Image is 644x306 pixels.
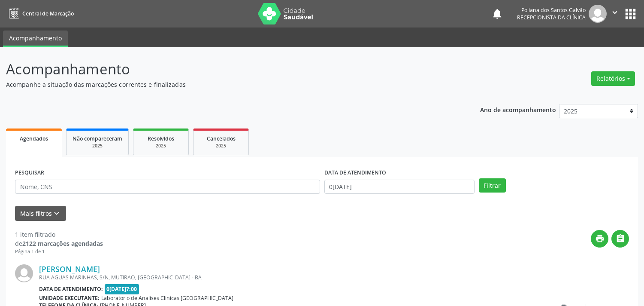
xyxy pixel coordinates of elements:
[39,294,100,302] b: Unidade executante:
[611,230,629,248] button: 
[148,135,174,142] span: Resolvidos
[20,135,48,142] span: Agendados
[610,8,620,17] i: 
[595,234,605,243] i: print
[6,80,448,89] p: Acompanhe a situação das marcações correntes e finalizadas
[22,10,74,17] span: Central de Marcação
[105,284,139,294] span: 0[DATE]7:00
[479,178,506,193] button: Filtrar
[491,8,503,20] button: notifications
[39,264,100,274] a: [PERSON_NAME]
[200,143,242,149] div: 2025
[15,206,66,221] button: Mais filtroskeyboard_arrow_down
[73,143,122,149] div: 2025
[73,135,122,142] span: Não compareceram
[616,234,625,243] i: 
[517,6,586,14] div: Poliana dos Santos Galvão
[591,71,635,86] button: Relatórios
[15,180,320,194] input: Nome, CNS
[607,5,623,23] button: 
[623,6,638,21] button: apps
[101,294,233,302] span: Laboratorio de Analises Clinicas [GEOGRAPHIC_DATA]
[15,230,103,239] div: 1 item filtrado
[15,166,44,180] label: PESQUISAR
[52,209,61,218] i: keyboard_arrow_down
[324,166,386,180] label: DATA DE ATENDIMENTO
[39,285,103,293] b: Data de atendimento:
[15,248,103,255] div: Página 1 de 1
[3,31,68,47] a: Acompanhamento
[15,264,33,282] img: img
[39,274,500,281] div: RUA AGUAS MARINHAS, S/N, MUTIRAO, [GEOGRAPHIC_DATA] - BA
[139,143,182,149] div: 2025
[480,104,556,115] p: Ano de acompanhamento
[324,180,475,194] input: Selecione um intervalo
[6,58,448,80] p: Acompanhamento
[207,135,236,142] span: Cancelados
[591,230,608,248] button: print
[589,5,607,23] img: img
[6,6,74,21] a: Central de Marcação
[517,14,586,21] span: Recepcionista da clínica
[15,239,103,248] div: de
[22,239,103,248] strong: 2122 marcações agendadas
